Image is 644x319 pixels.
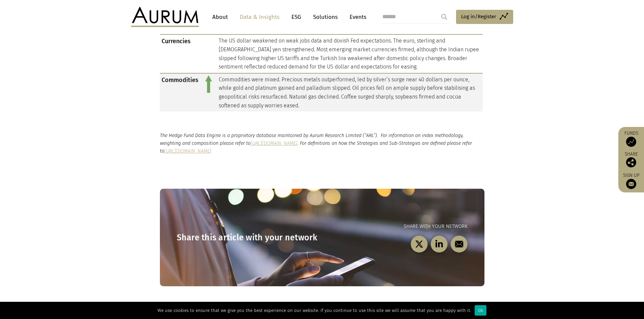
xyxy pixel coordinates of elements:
td: Currencies [160,34,200,73]
img: Access Funds [626,137,636,147]
p: Share with your network [322,222,468,231]
a: Solutions [310,11,341,23]
img: linkedin-black.svg [435,240,443,248]
div: Ok [475,305,486,316]
div: Share [622,152,641,167]
a: [URL][DOMAIN_NAME] [164,148,211,154]
a: Sign up [622,172,641,189]
img: Aurum [131,7,199,27]
img: Share this post [626,157,636,167]
img: email-black.svg [455,240,463,248]
td: The US dollar weakened on weak jobs data and dovish Fed expectations. The euro, sterling and [DEM... [217,34,483,73]
a: Data & Insights [236,11,283,23]
span: Log in/Register [461,12,496,21]
a: Funds [622,130,641,147]
td: Commodities were mixed. Precious metals outperformed, led by silver’s surge near 40 dollars per o... [217,73,483,111]
a: Log in/Register [456,10,513,24]
img: twitter-black.svg [415,240,423,248]
p: The Hedge Fund Data Engine is a proprietary database maintained by Aurum Research Limited (“ARL”)... [160,132,484,155]
h3: Share this article with your network [177,233,322,243]
a: ESG [288,11,305,23]
a: Events [346,11,366,23]
input: Submit [437,10,451,24]
a: About [209,11,231,23]
img: Sign up to our newsletter [626,179,636,189]
td: Commodities [160,73,200,111]
a: [URL][DOMAIN_NAME] [251,140,297,146]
